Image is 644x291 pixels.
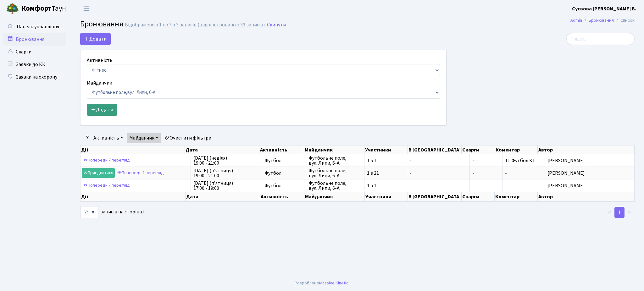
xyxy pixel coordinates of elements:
th: Майданчик [304,145,364,154]
select: записів на сторінці [80,206,98,218]
th: Скарги [462,145,495,154]
a: Попередній перегляд [82,181,131,190]
a: Бронювання [3,33,66,46]
th: В [GEOGRAPHIC_DATA] [408,192,462,201]
button: Додати [80,33,111,45]
span: Бронювання [80,19,123,30]
th: Активність [260,192,304,201]
span: Таун [21,3,66,14]
th: Коментар [495,145,538,154]
span: - [410,183,467,188]
span: [DATE] (п’ятниця) 19:00 - 21:00 [193,168,259,178]
span: Футбол [265,158,303,163]
a: Скинути [267,22,286,28]
span: - [410,171,467,176]
th: Активність [259,145,304,154]
span: - [472,183,500,188]
th: Участники [364,145,408,154]
button: Переключити навігацію [79,3,94,14]
b: Комфорт [21,3,52,14]
th: В [GEOGRAPHIC_DATA] [408,145,462,154]
span: - [505,182,507,189]
span: - [505,170,507,177]
th: Скарги [462,192,495,201]
div: Розроблено . [295,280,349,287]
a: Скарги [3,46,66,58]
span: - [410,158,467,163]
a: Активність [91,133,125,143]
th: Коментар [495,192,537,201]
th: Майданчик [304,192,364,201]
span: Футбол [265,171,303,176]
a: Попередній перегляд [82,156,131,165]
th: Участники [365,192,408,201]
span: [DATE] (неділя) 19:00 - 21:00 [193,156,259,166]
a: Майданчик [127,133,161,143]
li: Список [614,17,635,24]
span: ТГ Футбол КТ [505,157,536,164]
span: [PERSON_NAME] [547,183,632,188]
a: Панель управління [3,20,66,33]
span: [PERSON_NAME] [547,171,632,176]
th: Дата [186,192,260,201]
label: Активність [87,57,113,64]
a: Massive Kinetic [319,280,348,286]
div: Відображено з 1 по 3 з 3 записів (відфільтровано з 33 записів). [125,22,266,28]
span: - [472,158,500,163]
label: Майданчик [87,79,112,87]
a: Попередній перегляд [116,168,165,178]
span: Футбольне поле, вул. Липи, 6-А [309,156,362,166]
a: Admin [570,17,582,24]
a: Суєвова [PERSON_NAME] В. [572,5,636,13]
a: 1 [614,207,625,218]
span: Панель управління [17,23,59,30]
span: 1 з 21 [367,171,404,176]
span: Футбольне поле, вул. Липи, 6-А [309,168,362,178]
input: Пошук... [566,33,635,45]
a: Очистити фільтри [162,133,214,143]
label: записів на сторінці [80,206,144,218]
th: Автор [538,145,635,154]
th: Дії [80,192,186,201]
th: Автор [538,192,635,201]
img: logo.png [6,3,19,15]
span: [PERSON_NAME] [547,158,632,163]
b: Суєвова [PERSON_NAME] В. [572,5,636,12]
a: Заявки на охорону [3,71,66,83]
th: Дата [185,145,259,154]
span: 1 з 1 [367,158,404,163]
button: Додати [87,104,117,116]
a: Бронювання [589,17,614,24]
span: 1 з 1 [367,183,404,188]
span: Футбол [265,183,303,188]
span: Футбольне поле, вул. Липи, 6-А [309,181,362,191]
a: Заявки до КК [3,58,66,71]
span: [DATE] (п’ятниця) 17:00 - 19:00 [193,181,259,191]
nav: breadcrumb [561,14,644,27]
a: Приєднатися [82,168,115,178]
span: - [472,171,500,176]
th: Дії [80,145,185,154]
